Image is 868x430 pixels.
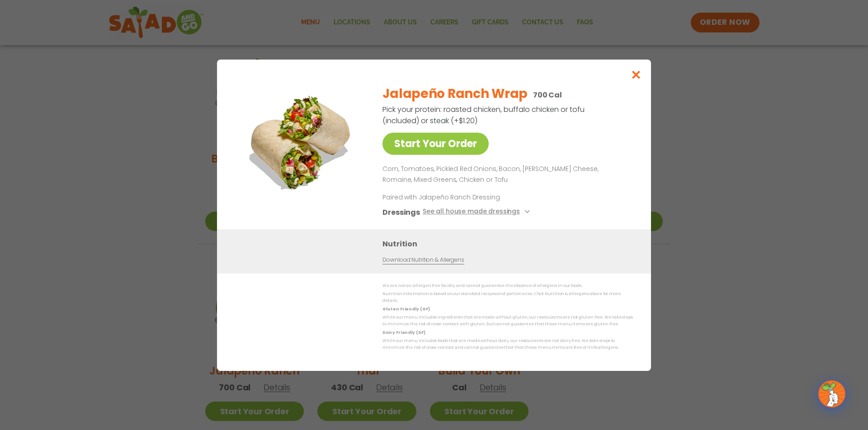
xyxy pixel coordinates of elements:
strong: Dairy Friendly (DF) [382,329,425,335]
p: 700 Cal [533,89,562,101]
strong: Gluten Friendly (GF) [382,306,429,311]
p: Pick your protein: roasted chicken, buffalo chicken or tofu (included) or steak (+$1.20) [382,104,586,126]
a: Start Your Order [382,133,489,155]
p: Paired with Jalapeño Ranch Dressing [382,192,550,202]
p: We are not an allergen free facility and cannot guarantee the absence of allergens in our foods. [382,282,633,289]
h3: Dressings [382,206,420,217]
h2: Jalapeño Ranch Wrap [382,84,528,103]
img: Featured product photo for Jalapeño Ranch Wrap [237,78,364,204]
a: Download Nutrition & Allergens [382,255,464,264]
p: Corn, Tomatoes, Pickled Red Onions, Bacon, [PERSON_NAME] Cheese, Romaine, Mixed Greens, Chicken o... [382,164,629,185]
p: While our menu includes foods that are made without dairy, our restaurants are not dairy free. We... [382,338,633,351]
button: See all house made dressings [423,206,533,217]
p: While our menu includes ingredients that are made without gluten, our restaurants are not gluten ... [382,314,633,328]
img: wpChatIcon [819,381,844,407]
h3: Nutrition [382,238,637,249]
button: Close modal [622,60,651,90]
p: Nutrition information is based on our standard recipes and portion sizes. Click Nutrition & Aller... [382,291,633,305]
